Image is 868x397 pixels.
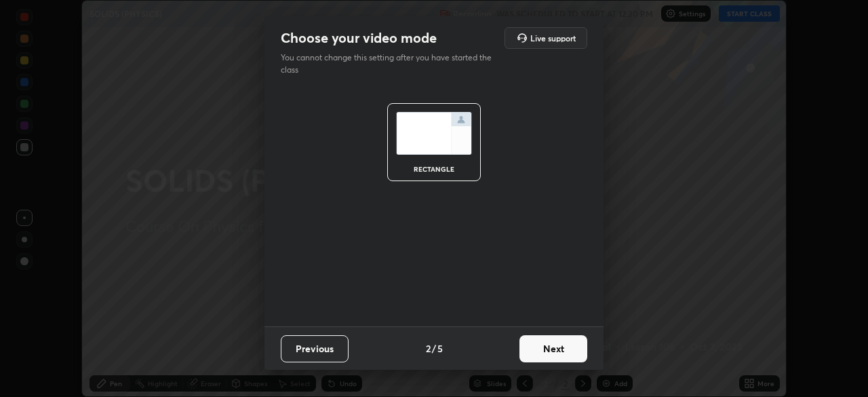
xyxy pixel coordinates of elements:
[519,335,587,362] button: Next
[530,34,576,42] h5: Live support
[281,335,349,362] button: Previous
[281,29,437,47] h2: Choose your video mode
[396,112,472,155] img: normalScreenIcon.ae25ed63.svg
[426,341,431,356] h4: 2
[437,341,443,356] h4: 5
[407,166,461,172] div: rectangle
[281,52,500,76] p: You cannot change this setting after you have started the class
[432,341,436,356] h4: /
